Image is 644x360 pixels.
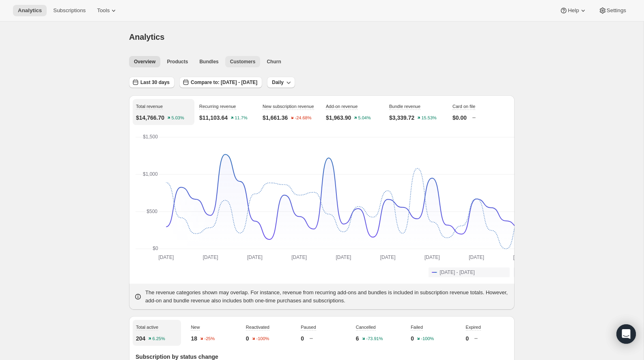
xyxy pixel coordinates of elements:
[136,325,158,330] span: Total active
[366,336,383,341] text: -73.91%
[389,114,414,122] p: $3,339.72
[146,209,157,214] text: $500
[235,116,248,121] text: 11.7%
[18,7,42,14] span: Analytics
[53,7,86,14] span: Subscriptions
[356,325,376,330] span: Cancelled
[136,334,145,343] p: 204
[424,254,440,260] text: [DATE]
[295,116,312,121] text: -24.68%
[143,134,158,140] text: $1,500
[469,254,484,260] text: [DATE]
[411,325,423,330] span: Failed
[191,325,200,330] span: New
[513,254,529,260] text: [DATE]
[555,5,592,16] button: Help
[568,7,579,14] span: Help
[97,7,110,14] span: Tools
[153,246,158,251] text: $0
[411,334,414,343] p: 0
[466,334,469,343] p: 0
[129,77,174,88] button: Last 30 days
[336,254,351,260] text: [DATE]
[179,77,262,88] button: Compare to: [DATE] - [DATE]
[199,58,218,65] span: Bundles
[136,104,163,109] span: Total revenue
[607,7,626,14] span: Settings
[199,114,228,122] p: $11,103.64
[129,32,164,41] span: Analytics
[440,269,475,276] span: [DATE] - [DATE]
[422,116,437,121] text: 15.53%
[429,267,510,277] button: [DATE] - [DATE]
[13,5,47,16] button: Analytics
[594,5,631,16] button: Settings
[380,254,396,260] text: [DATE]
[205,336,215,341] text: -25%
[246,325,269,330] span: Reactivated
[140,79,170,86] span: Last 30 days
[145,289,510,305] p: The revenue categories shown may overlap. For instance, revenue from recurring add-ons and bundle...
[134,58,155,65] span: Overview
[153,336,165,341] text: 6.25%
[301,325,316,330] span: Paused
[291,254,307,260] text: [DATE]
[230,58,256,65] span: Customers
[203,254,218,260] text: [DATE]
[191,79,257,86] span: Compare to: [DATE] - [DATE]
[272,79,284,86] span: Daily
[158,254,174,260] text: [DATE]
[191,334,197,343] p: 18
[136,114,164,122] p: $14,766.70
[301,334,304,343] p: 0
[172,116,184,121] text: 5.03%
[466,325,481,330] span: Expired
[452,114,467,122] p: $0.00
[326,104,358,109] span: Add-on revenue
[356,334,359,343] p: 6
[256,336,269,341] text: -100%
[246,334,249,343] p: 0
[326,114,351,122] p: $1,963.90
[48,5,90,16] button: Subscriptions
[358,116,371,121] text: 5.04%
[267,77,295,88] button: Daily
[452,104,475,109] span: Card on file
[167,58,188,65] span: Products
[247,254,263,260] text: [DATE]
[263,114,288,122] p: $1,661.36
[263,104,314,109] span: New subscription revenue
[199,104,236,109] span: Recurring revenue
[143,171,158,177] text: $1,000
[92,5,123,16] button: Tools
[389,104,420,109] span: Bundle revenue
[267,58,281,65] span: Churn
[421,336,434,341] text: -100%
[514,267,595,277] button: [DATE] - [DATE]
[616,324,636,344] div: Open Intercom Messenger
